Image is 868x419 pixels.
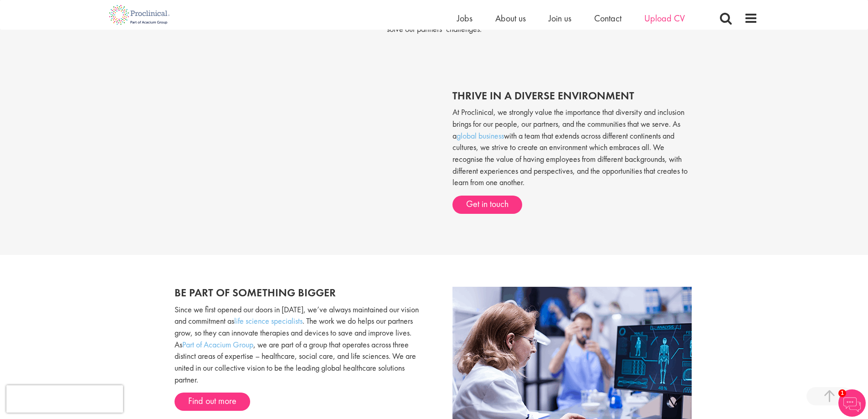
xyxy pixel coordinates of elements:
p: At Proclinical, we strongly value the importance that diversity and inclusion brings for our peop... [452,106,694,188]
img: Chatbot [838,389,866,417]
h2: thrive in a diverse environment [452,90,694,102]
a: Part of Acacium Group [182,339,253,350]
h2: Be part of something bigger [175,287,427,299]
a: Upload CV [644,12,685,24]
span: 1 [838,389,846,397]
p: Since we first opened our doors in [DATE], we’ve always maintained our vision and commitment as .... [175,304,427,386]
a: global business [457,130,504,141]
a: Find out more [175,393,250,411]
a: life science specialists [234,316,303,326]
a: Join us [549,12,571,24]
iframe: Our diversity and inclusion team [175,81,430,224]
a: Contact [594,12,621,24]
a: About us [495,12,526,24]
iframe: reCAPTCHA [6,385,123,413]
a: Jobs [457,12,473,24]
a: Get in touch [452,196,522,214]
